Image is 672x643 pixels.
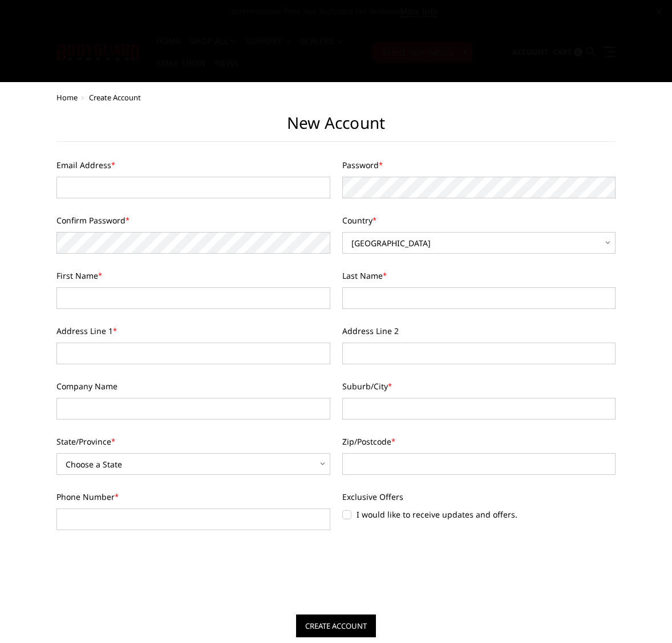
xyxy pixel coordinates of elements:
[215,59,238,82] a: News
[553,37,582,68] a: Cart 0
[512,37,549,68] a: Account
[56,491,330,503] label: Phone Number
[56,325,330,337] label: Address Line 1
[342,325,616,337] label: Address Line 2
[400,6,438,17] a: More Info
[56,44,140,60] img: BODYGUARD BUMPERS
[156,37,181,59] a: Home
[342,491,616,503] label: Exclusive Offers
[342,380,616,392] label: Suburb/City
[56,159,330,171] label: Email Address
[342,508,616,520] label: I would like to receive updates and offers.
[512,47,549,57] span: Account
[299,37,343,59] a: Dealers
[245,37,290,59] a: Support
[342,436,616,447] label: Zip/Postcode
[56,380,330,392] label: Company Name
[156,59,206,82] a: SEMA Show
[190,37,236,59] a: shop all
[372,42,473,63] button: Select Your Vehicle
[574,48,582,56] span: 0
[56,270,330,282] label: First Name
[383,46,455,58] span: Select Your Vehicle
[342,159,616,171] label: Password
[342,270,616,282] label: Last Name
[56,113,616,142] h1: New Account
[342,214,616,226] label: Country
[89,92,141,103] span: Create Account
[56,436,330,447] label: State/Province
[463,46,467,58] span: ▾
[56,214,330,226] label: Confirm Password
[553,47,572,57] span: Cart
[296,614,376,637] input: Create Account
[56,546,230,591] iframe: reCAPTCHA
[56,92,78,103] a: Home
